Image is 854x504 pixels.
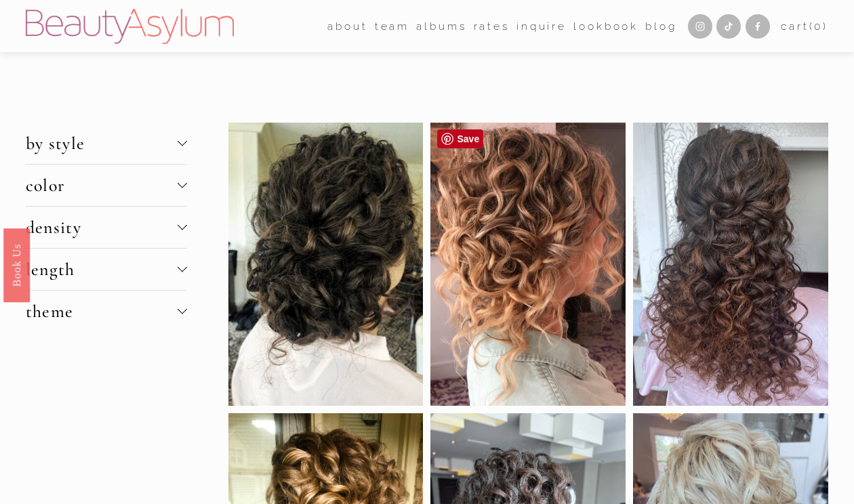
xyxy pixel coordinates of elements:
[573,16,638,37] a: Lookbook
[688,14,712,39] a: Instagram
[26,217,178,238] span: density
[26,301,178,322] span: theme
[814,20,823,33] span: 0
[645,16,677,37] a: Blog
[416,16,466,37] a: albums
[809,20,829,33] span: ( )
[26,133,178,154] span: by style
[26,175,178,196] span: color
[327,16,367,37] a: folder dropdown
[781,17,828,36] a: 0 items in cart
[26,123,187,164] button: by style
[26,259,178,280] span: length
[716,14,741,39] a: TikTok
[375,17,410,36] span: team
[26,9,234,44] img: Beauty Asylum | Bridal Hair &amp; Makeup Charlotte &amp; Atlanta
[26,291,187,332] button: theme
[26,207,187,248] button: density
[746,14,770,39] a: Facebook
[375,16,410,37] a: folder dropdown
[327,17,367,36] span: about
[437,129,483,148] a: Pin it!
[474,16,510,37] a: Rates
[26,249,187,290] button: length
[516,16,567,37] a: Inquire
[3,228,30,302] a: Book Us
[26,165,187,206] button: color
